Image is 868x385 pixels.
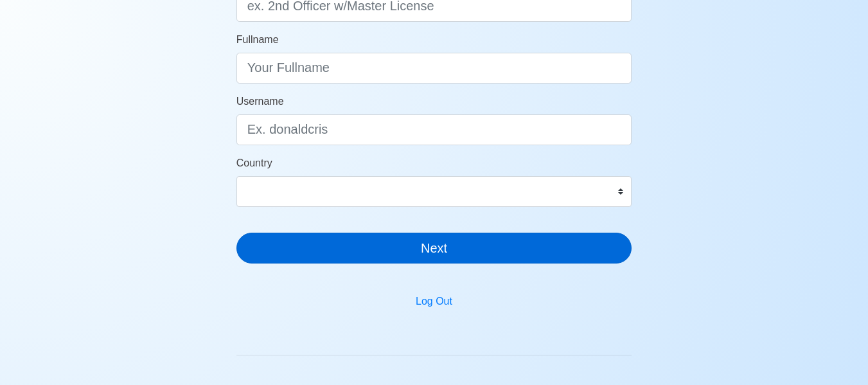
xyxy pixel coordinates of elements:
[236,114,632,145] input: Ex. donaldcris
[236,96,284,107] span: Username
[236,34,279,45] span: Fullname
[236,156,272,171] label: Country
[407,289,461,314] button: Log Out
[236,53,632,84] input: Your Fullname
[236,233,632,264] button: Next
